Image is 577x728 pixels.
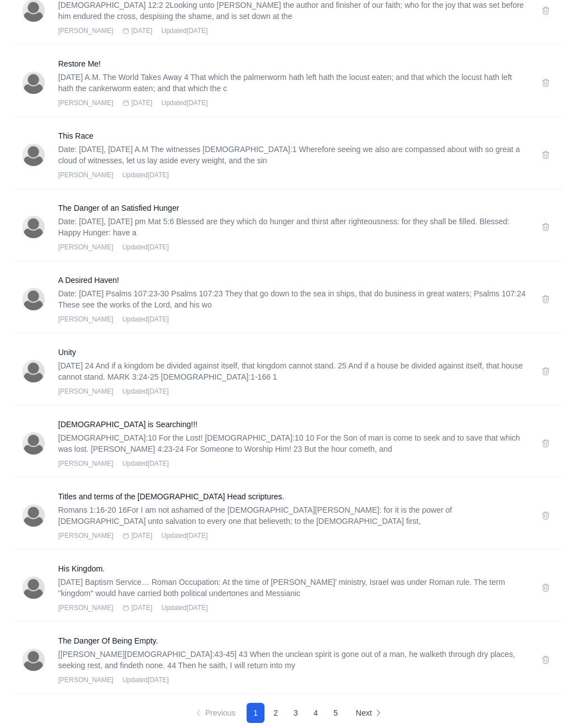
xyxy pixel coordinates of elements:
img: Darren Parker [22,72,45,94]
p: Romans 1:16-20 16For I am not ashamed of the [DEMOGRAPHIC_DATA][PERSON_NAME]: for it is the power... [58,504,528,527]
span: [PERSON_NAME] [58,603,113,612]
button: 5 [327,703,345,723]
span: Updated [DATE] [161,603,207,612]
a: [DEMOGRAPHIC_DATA] is Searching!!! [58,419,528,430]
button: 1 [247,703,264,723]
span: Updated [DATE] [161,98,207,107]
span: Updated [DATE] [122,387,169,396]
img: Darren Parker [22,216,45,238]
span: [DATE] [131,98,153,107]
span: [DATE] [131,603,153,612]
a: Unity [58,347,528,358]
span: [PERSON_NAME] [58,459,113,468]
span: Updated [DATE] [122,243,169,252]
span: Updated [DATE] [122,675,169,684]
span: [DATE] [131,531,153,540]
span: [PERSON_NAME] [58,26,113,35]
img: Darren Parker [22,504,45,527]
button: 2 [267,703,285,723]
p: Date: [DATE], [DATE] pm Mat 5:6 Blessed are they which do hunger and thirst after righteousness: ... [58,216,528,238]
button: Next [349,703,390,723]
span: [PERSON_NAME] [58,675,113,684]
img: Darren Parker [22,144,45,166]
button: Previous [187,703,242,723]
img: Darren Parker [22,432,45,455]
button: 4 [307,703,325,723]
span: [DATE] [131,26,153,35]
span: Updated [DATE] [161,531,207,540]
p: [[PERSON_NAME][DEMOGRAPHIC_DATA]:43-45] 43 When the unclean spirit is gone out of a man, he walke... [58,649,528,671]
span: Updated [DATE] [161,26,207,35]
p: Date: [DATE], [DATE] A.M The witnesses [DEMOGRAPHIC_DATA]:1 Wherefore seeing we also are compasse... [58,144,528,166]
p: [DATE] A.M. The World Takes Away 4 That which the palmerworm hath left hath the locust eaten; and... [58,72,528,94]
p: [DEMOGRAPHIC_DATA]:10 For the Lost! [DEMOGRAPHIC_DATA]:10 10 For the Son of man is come to seek a... [58,432,528,455]
button: 3 [287,703,305,723]
a: The Danger of an Satisfied Hunger [58,202,528,214]
p: [DATE] 24 And if a kingdom be divided against itself, that kingdom cannot stand. 25 And if a hous... [58,360,528,382]
span: Updated [DATE] [122,171,169,179]
span: [PERSON_NAME] [58,315,113,324]
span: Updated [DATE] [122,315,169,324]
span: [PERSON_NAME] [58,98,113,107]
img: Darren Parker [22,360,45,382]
span: [PERSON_NAME] [58,531,113,540]
img: Darren Parker [22,649,45,671]
iframe: Drift Widget Chat Controller [521,672,564,715]
a: This Race [58,130,528,141]
a: His Kingdom. [58,563,528,574]
span: [PERSON_NAME] [58,387,113,396]
a: Titles and terms of the [DEMOGRAPHIC_DATA] Head scriptures. [58,491,528,502]
span: [PERSON_NAME] [58,243,113,252]
img: Darren Parker [22,576,45,599]
a: The Danger Of Being Empty. [58,635,528,646]
img: Darren Parker [22,288,45,310]
span: Updated [DATE] [122,459,169,468]
p: Date: [DATE] Psalms 107:23-30 Psalms 107:23 They that go down to the sea in ships, that do busine... [58,288,528,310]
p: [DATE] Baptism Service… Roman Occupation: At the time of [PERSON_NAME]’ ministry, Israel was unde... [58,576,528,599]
a: A Desired Haven! [58,275,528,286]
a: Restore Me! [58,58,528,69]
span: [PERSON_NAME] [58,171,113,179]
